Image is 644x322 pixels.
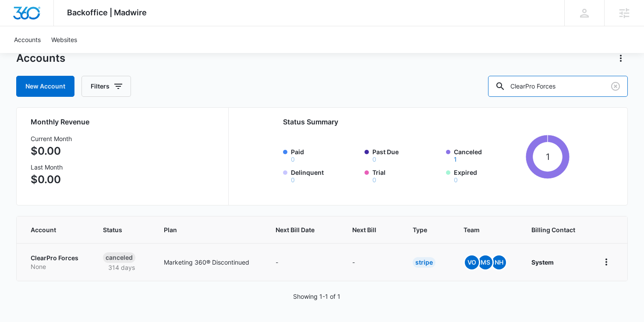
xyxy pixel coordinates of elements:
label: Canceled [454,147,522,163]
p: Marketing 360® Discontinued [164,258,255,267]
span: VO [465,255,479,269]
span: Backoffice | Madwire [67,8,147,17]
button: Canceled [454,156,457,163]
strong: System [531,258,554,266]
h2: Status Summary [283,117,570,127]
p: 314 days [103,263,140,272]
input: Search [488,76,628,97]
span: Account [31,225,69,234]
button: Actions [614,51,628,65]
span: Next Bill [352,225,379,234]
button: Filters [81,76,131,97]
p: Showing 1-1 of 1 [293,292,340,301]
p: $0.00 [31,172,72,188]
td: - [342,243,403,281]
p: ClearPro Forces [31,254,82,262]
label: Trial [372,168,441,183]
a: ClearPro ForcesNone [31,254,82,271]
h3: Last Month [31,163,72,172]
span: Plan [164,225,255,234]
tspan: 1 [546,152,550,162]
a: Websites [46,26,82,53]
span: Next Bill Date [276,225,318,234]
h3: Current Month [31,134,72,143]
span: NH [492,255,506,269]
p: None [31,262,82,271]
h2: Monthly Revenue [31,117,218,127]
p: $0.00 [31,143,72,159]
span: MS [478,255,492,269]
span: Billing Contact [531,225,578,234]
button: Clear [609,79,623,93]
h1: Accounts [16,52,65,65]
label: Delinquent [291,168,359,183]
a: Accounts [9,26,46,53]
label: Expired [454,168,522,183]
label: Paid [291,147,359,163]
label: Past Due [372,147,441,163]
div: Canceled [103,252,135,263]
button: home [599,255,613,269]
span: Status [103,225,131,234]
span: Team [464,225,498,234]
div: Stripe [413,257,435,268]
span: Type [413,225,429,234]
td: - [265,243,341,281]
a: New Account [16,76,74,97]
